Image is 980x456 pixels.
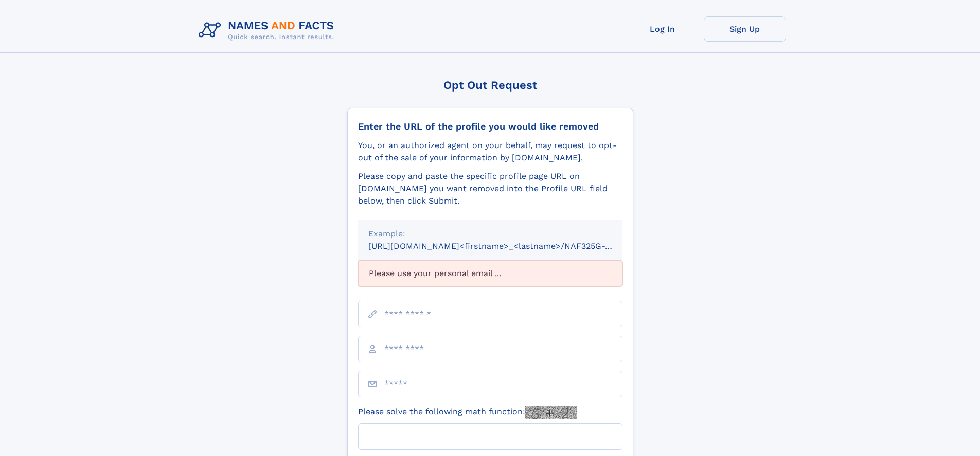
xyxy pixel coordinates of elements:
div: Enter the URL of the profile you would like removed [358,121,622,132]
div: Please copy and paste the specific profile page URL on [DOMAIN_NAME] you want removed into the Pr... [358,170,622,207]
div: Opt Out Request [347,79,633,92]
div: You, or an authorized agent on your behalf, may request to opt-out of the sale of your informatio... [358,139,622,164]
small: [URL][DOMAIN_NAME]<firstname>_<lastname>/NAF325G-xxxxxxxx [368,241,642,251]
div: Please use your personal email ... [358,261,622,286]
a: Sign Up [704,16,786,42]
a: Log In [621,16,704,42]
img: Logo Names and Facts [194,16,343,44]
div: Example: [368,228,612,240]
label: Please solve the following math function: [358,406,577,419]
